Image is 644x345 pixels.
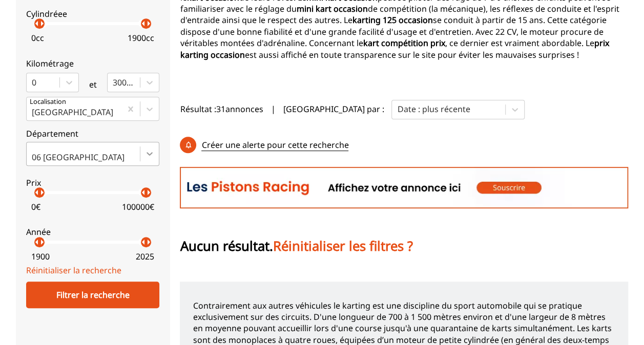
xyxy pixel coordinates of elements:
[89,79,97,90] p: et
[142,236,155,248] p: arrow_right
[31,201,40,212] p: 0 €
[32,78,34,87] input: 0
[137,236,150,248] p: arrow_left
[26,282,159,308] div: Filtrer la recherche
[26,58,159,69] p: Kilométrage
[136,251,154,262] p: 2025
[201,139,348,151] p: Créer une alerte pour cette recherche
[26,265,121,276] a: Réinitialiser la recherche
[31,32,44,44] p: 0 cc
[26,226,159,238] p: Année
[113,78,115,87] input: 300000
[26,8,159,19] p: Cylindréee
[31,251,50,262] p: 1900
[36,236,48,248] p: arrow_right
[31,236,43,248] p: arrow_left
[296,3,367,14] strong: mini kart occasion
[180,37,609,60] strong: prix karting occasion
[137,17,150,30] p: arrow_left
[128,32,154,44] p: 1900 cc
[31,17,43,30] p: arrow_left
[26,177,159,188] p: Prix
[273,237,412,255] span: Réinitialiser les filtres ?
[352,14,432,26] strong: karting 125 occasion
[30,97,66,106] p: Localisation
[137,186,150,199] p: arrow_left
[180,237,412,255] p: Aucun résultat.
[36,17,48,30] p: arrow_right
[142,17,155,30] p: arrow_right
[142,186,155,199] p: arrow_right
[363,37,445,49] strong: kart compétition prix
[122,201,154,212] p: 100000 €
[271,103,275,115] span: |
[180,103,263,115] span: Résultat : 31 annonces
[26,128,159,139] p: Département
[31,186,43,199] p: arrow_left
[36,186,48,199] p: arrow_right
[283,103,384,115] p: [GEOGRAPHIC_DATA] par :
